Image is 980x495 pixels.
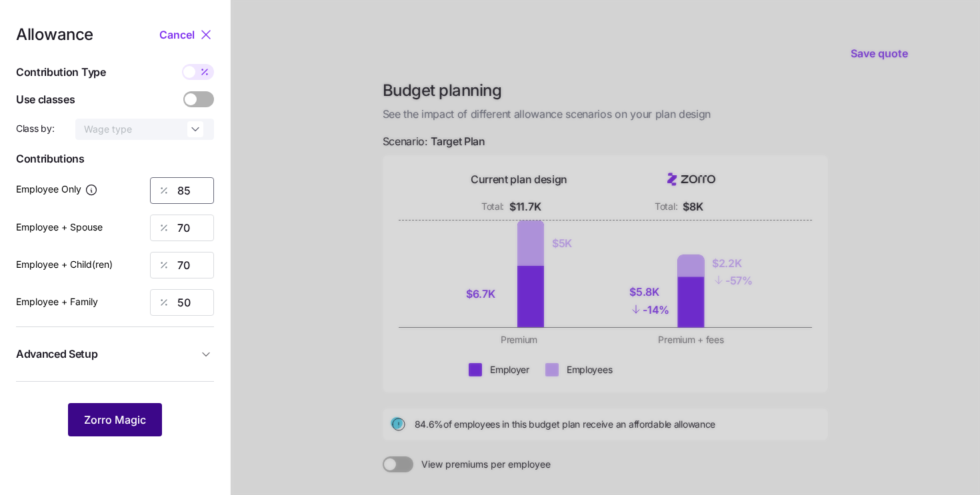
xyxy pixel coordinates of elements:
[159,27,198,43] button: Cancel
[16,338,214,370] button: Advanced Setup
[16,257,113,272] label: Employee + Child(ren)
[159,27,195,43] span: Cancel
[16,122,54,135] span: Class by:
[84,412,146,428] span: Zorro Magic
[16,27,93,43] span: Allowance
[16,64,106,81] span: Contribution Type
[16,346,98,362] span: Advanced Setup
[16,91,75,108] span: Use classes
[16,151,214,167] span: Contributions
[68,403,162,436] button: Zorro Magic
[16,182,98,197] label: Employee Only
[16,294,98,309] label: Employee + Family
[16,220,103,235] label: Employee + Spouse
